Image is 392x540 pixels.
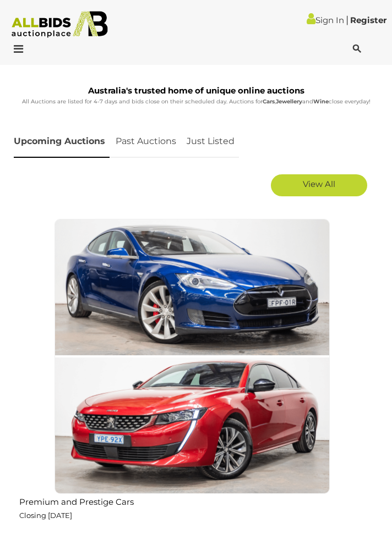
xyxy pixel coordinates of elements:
h2: Premium and Prestige Cars [19,495,370,507]
a: Premium and Prestige Cars Closing [DATE] [14,218,370,539]
img: Allbids.com.au [6,11,114,38]
h1: Australia's trusted home of unique online auctions [14,86,378,96]
strong: Jewellery [276,98,302,105]
strong: Wine [313,98,329,105]
span: | [346,14,349,26]
a: View All [271,174,367,196]
span: View All [303,179,335,189]
a: Register [350,15,386,25]
p: All Auctions are listed for 4-7 days and bids close on their scheduled day. Auctions for , and cl... [14,97,378,107]
img: Premium and Prestige Cars [55,219,330,494]
a: Upcoming Auctions [14,125,110,158]
a: Past Auctions [111,125,181,158]
strong: Cars [263,98,275,105]
a: Sign In [307,15,344,25]
a: Just Listed [182,125,239,158]
p: Closing [DATE] [19,509,370,522]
